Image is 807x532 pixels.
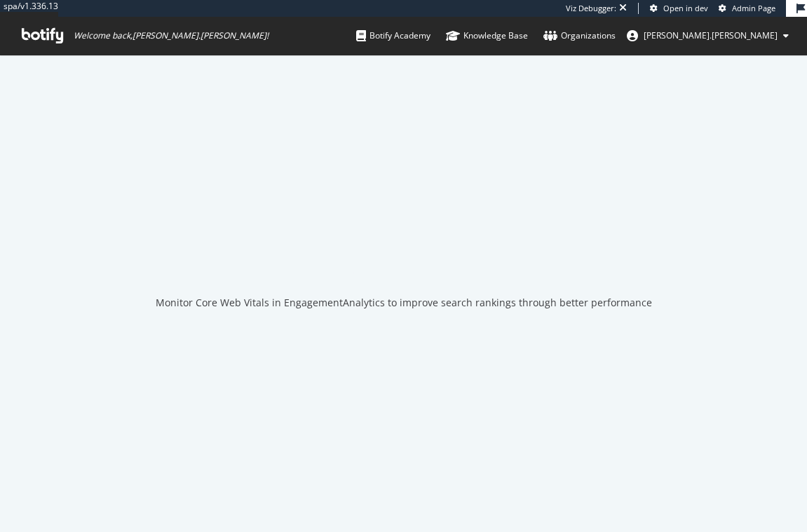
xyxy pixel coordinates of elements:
[719,3,775,14] a: Admin Page
[650,3,708,14] a: Open in dev
[543,17,616,55] a: Organizations
[566,3,616,14] div: Viz Debugger:
[732,3,775,13] span: Admin Page
[446,29,528,43] div: Knowledge Base
[74,30,269,41] span: Welcome back, [PERSON_NAME].[PERSON_NAME] !
[644,29,778,41] span: jeffrey.louella
[543,29,616,43] div: Organizations
[446,17,528,55] a: Knowledge Base
[356,17,430,55] a: Botify Academy
[616,25,800,47] button: [PERSON_NAME].[PERSON_NAME]
[663,3,708,13] span: Open in dev
[356,29,430,43] div: Botify Academy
